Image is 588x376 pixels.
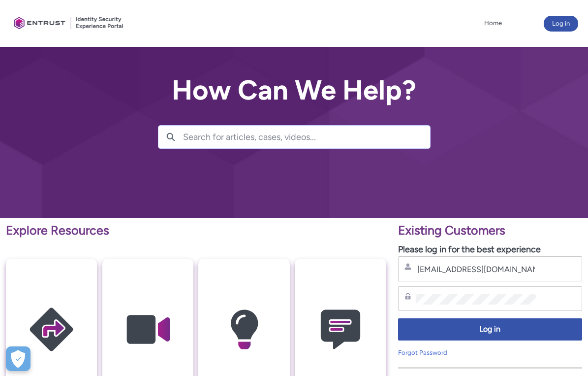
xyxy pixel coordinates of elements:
[6,221,386,240] p: Explore Resources
[482,16,504,31] a: Home
[6,346,31,371] div: Cookie Preferences
[544,16,578,32] button: Log in
[398,221,582,240] p: Existing Customers
[404,324,576,335] span: Log in
[6,346,31,371] button: Open Preferences
[158,126,183,148] button: Search
[398,349,447,356] a: Forgot Password
[158,75,431,105] h2: How Can We Help?
[183,126,430,148] input: Search for articles, cases, videos...
[416,264,536,274] input: Username
[398,243,582,256] p: Please log in for the best experience
[398,318,582,341] button: Log in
